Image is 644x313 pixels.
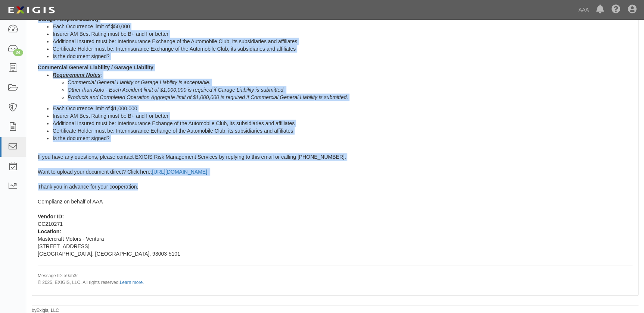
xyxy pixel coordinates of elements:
li: : [53,71,632,101]
li: Other than Auto - Each Accident limit of $1,000,000 is required if Garage Liability is submitted. [68,86,632,94]
p: Message ID: x9ah3r © 2025, EXIGIS, LLC. All rights reserved. [38,273,632,285]
img: logo-5460c22ac91f19d4615b14bd174203de0afe785f0fc80cf4dbbc73dc1793850b.png [6,3,57,17]
a: Learn more. [120,280,144,285]
li: Additional Insured must be: Interinsurance Exchange of the Automobile Club, its subsidiaries and ... [53,38,632,45]
li: Insurer AM Best Rating must be B+ and I or better [53,112,632,120]
li: Products and Completed Operation Aggregate limit of $1,000,000 is required if Commercial General ... [68,94,632,101]
u: Requirement Notes [53,72,100,78]
li: Certificate Holder must be: Interinsurance Echange of the Automobile Club, its subsidiaries and a... [53,127,632,135]
div: 24 [13,49,23,56]
li: Additional Insured must be: Interinsurance Echange of the Automobile Club, its subsidiaries and a... [53,120,632,127]
a: AAA [575,2,592,17]
strong: Commercial General Liability / Garage Liability [38,64,153,70]
li: Is the document signed? [53,53,632,60]
li: Certificate Holder must be: Interinsurance Exchange of the Automobile Club, its subsidiaries and ... [53,45,632,53]
li: Insurer AM Best Rating must be B+ and I or better [53,30,632,38]
b: Location: [38,228,61,234]
b: Vendor ID: [38,214,64,219]
li: Each Occurrence limit of $1,000,000 [53,105,632,112]
a: [URL][DOMAIN_NAME] [152,169,207,175]
i: Help Center - Complianz [612,5,620,14]
a: Exigis, LLC [37,308,59,313]
li: Commercial General Liablity or Garage Liability is acceptable. [68,79,632,86]
li: Is the document signed? [53,135,632,142]
li: Each Occurrence limit of $50,000 [53,23,632,30]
